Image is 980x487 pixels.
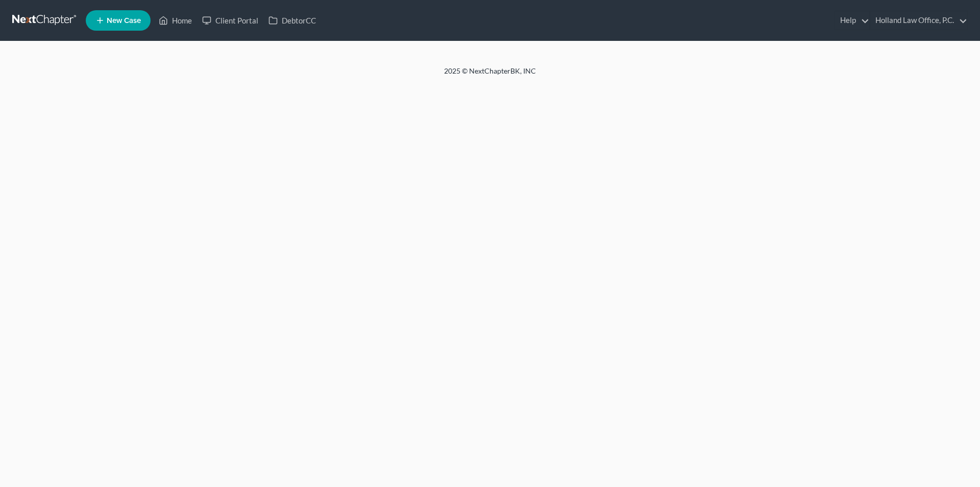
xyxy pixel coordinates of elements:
[197,11,263,30] a: Client Portal
[870,11,967,30] a: Holland Law Office, P.C.
[86,10,151,31] new-legal-case-button: New Case
[263,11,321,30] a: DebtorCC
[199,66,781,84] div: 2025 © NextChapterBK, INC
[835,11,869,30] a: Help
[154,11,197,30] a: Home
